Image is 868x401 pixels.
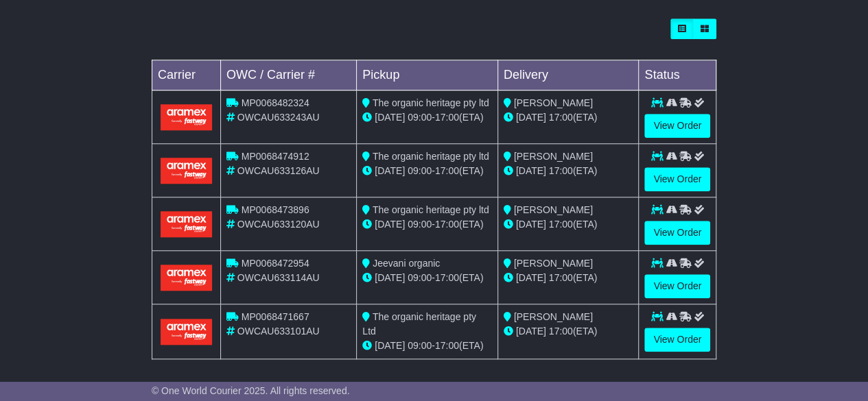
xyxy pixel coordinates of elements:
span: MP0068474912 [242,151,309,162]
span: © One World Courier 2025. All rights reserved. [152,385,350,396]
a: View Order [644,221,710,245]
span: 09:00 [408,272,432,283]
span: [DATE] [375,340,405,351]
a: View Order [644,328,710,352]
div: - (ETA) [362,110,492,125]
div: - (ETA) [362,271,492,285]
span: 09:00 [408,112,432,123]
img: Aramex.png [161,158,212,183]
span: [DATE] [516,272,546,283]
span: [DATE] [516,326,546,337]
span: 17:00 [435,272,459,283]
td: Status [639,60,716,90]
img: Aramex.png [161,104,212,130]
span: [DATE] [375,112,405,123]
a: View Order [644,114,710,138]
span: The organic heritage pty Ltd [362,311,476,337]
td: Carrier [152,60,220,90]
span: 17:00 [435,219,459,230]
span: 09:00 [408,340,432,351]
div: (ETA) [504,324,633,339]
span: [DATE] [375,272,405,283]
span: The organic heritage pty ltd [373,204,489,215]
span: 17:00 [549,112,573,123]
span: MP0068471667 [242,311,309,322]
span: 09:00 [408,219,432,230]
span: OWCAU633120AU [237,219,320,230]
a: View Order [644,274,710,298]
img: Aramex.png [161,211,212,236]
td: Delivery [497,60,639,90]
span: OWCAU633126AU [237,165,320,176]
span: OWCAU633114AU [237,272,320,283]
span: 17:00 [435,340,459,351]
div: (ETA) [504,110,633,125]
div: - (ETA) [362,217,492,232]
span: The organic heritage pty ltd [373,97,489,108]
span: [DATE] [375,165,405,176]
span: 17:00 [435,112,459,123]
div: (ETA) [504,164,633,178]
span: [PERSON_NAME] [514,204,593,215]
span: 17:00 [435,165,459,176]
img: Aramex.png [161,265,212,290]
span: [DATE] [516,219,546,230]
div: - (ETA) [362,164,492,178]
span: 17:00 [549,272,573,283]
span: 17:00 [549,326,573,337]
span: OWCAU633101AU [237,326,320,337]
a: View Order [644,167,710,191]
span: 17:00 [549,219,573,230]
span: [PERSON_NAME] [514,258,593,269]
span: The organic heritage pty ltd [373,151,489,162]
span: 17:00 [549,165,573,176]
span: 09:00 [408,165,432,176]
span: MP0068473896 [242,204,309,215]
span: MP0068472954 [242,258,309,269]
div: (ETA) [504,271,633,285]
span: [PERSON_NAME] [514,311,593,322]
td: OWC / Carrier # [220,60,356,90]
span: [DATE] [516,112,546,123]
td: Pickup [357,60,498,90]
div: (ETA) [504,217,633,232]
span: MP0068482324 [242,97,309,108]
span: [PERSON_NAME] [514,151,593,162]
span: [DATE] [516,165,546,176]
span: [PERSON_NAME] [514,97,593,108]
div: - (ETA) [362,339,492,353]
img: Aramex.png [161,319,212,344]
span: [DATE] [375,219,405,230]
span: OWCAU633243AU [237,112,320,123]
span: Jeevani organic [373,258,440,269]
